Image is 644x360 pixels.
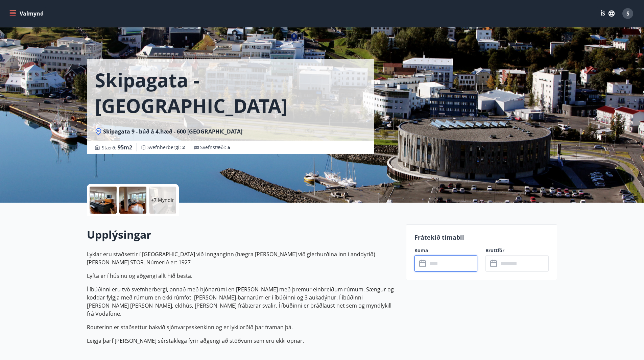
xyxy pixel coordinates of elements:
[228,144,230,150] span: 5
[182,144,185,150] span: 2
[102,143,132,151] span: Stærð :
[626,10,629,17] span: S
[597,7,618,20] button: ÍS
[151,197,174,203] p: +7 Myndir
[87,227,398,242] h2: Upplýsingar
[485,247,549,254] label: Brottför
[87,250,398,266] p: Lyklar eru staðsettir í [GEOGRAPHIC_DATA] við innganginn (hægra [PERSON_NAME] við glerhurðina inn...
[8,7,46,20] button: menu
[147,144,185,151] span: Svefnherbergi :
[200,144,230,151] span: Svefnstæði :
[87,337,398,345] p: Leigja þarf [PERSON_NAME] sérstaklega fyrir aðgengi að stöðvum sem eru ekki opnar.
[87,285,398,318] p: Í íbúðinni eru tvö svefnherbergi, annað með hjónarúmi en [PERSON_NAME] með þremur einbreiðum rúmu...
[87,323,398,331] p: Routerinn er staðsettur bakvið sjónvarpsskenkinn og er lykilorðið þar framan þá.
[414,233,549,242] p: Frátekið tímabil
[414,247,478,254] label: Koma
[118,144,132,151] span: 95 m2
[87,272,398,280] p: Lyfta er í húsinu og aðgengi allt hið besta.
[103,128,242,135] span: Skipagata 9 - búð á 4.hæð - 600 [GEOGRAPHIC_DATA]
[95,67,366,118] h1: Skipagata - [GEOGRAPHIC_DATA]
[620,5,636,22] button: S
